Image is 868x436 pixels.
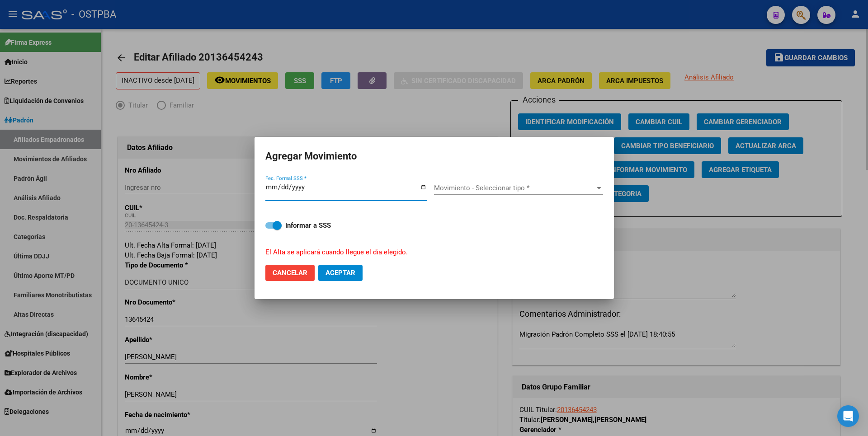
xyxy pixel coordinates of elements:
h2: Agregar Movimiento [265,148,603,165]
span: Movimiento - Seleccionar tipo * [434,184,595,192]
span: Cancelar [273,269,307,277]
p: El Alta se aplicará cuando llegue el dia elegido. [265,247,592,258]
button: Aceptar [318,265,363,281]
span: Aceptar [325,269,355,277]
strong: Informar a SSS [285,221,331,230]
div: Open Intercom Messenger [837,405,859,427]
button: Cancelar [265,265,315,281]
